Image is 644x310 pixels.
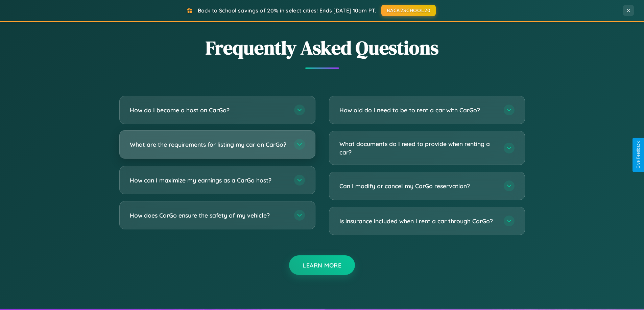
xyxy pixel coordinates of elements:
[339,182,497,190] h3: Can I modify or cancel my CarGo reservation?
[198,7,376,14] span: Back to School savings of 20% in select cities! Ends [DATE] 10am PT.
[130,176,287,185] h3: How can I maximize my earnings as a CarGo host?
[130,140,287,149] h3: What are the requirements for listing my car on CarGo?
[289,255,355,275] button: Learn More
[119,35,525,61] h2: Frequently Asked Questions
[130,106,287,114] h3: How do I become a host on CarGo?
[339,217,497,225] h3: Is insurance included when I rent a car through CarGo?
[339,106,497,114] h3: How old do I need to be to rent a car with CarGo?
[339,140,497,156] h3: What documents do I need to provide when renting a car?
[130,211,287,220] h3: How does CarGo ensure the safety of my vehicle?
[636,141,641,169] div: Give Feedback
[381,5,436,16] button: BACK2SCHOOL20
